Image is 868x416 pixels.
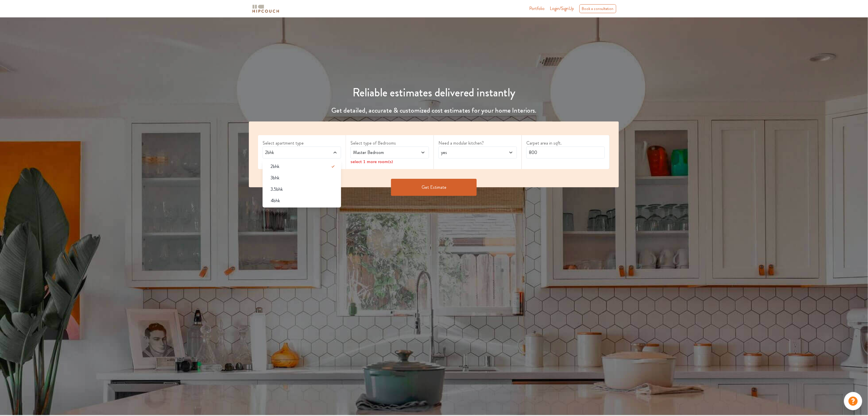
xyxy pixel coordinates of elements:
[391,179,477,196] button: Get Estimate
[271,163,279,170] span: 2bhk
[529,5,545,12] a: Portfolio
[526,140,605,147] label: Carpet area in sqft.
[440,149,495,156] span: yes
[271,197,280,204] span: 4bhk
[148,106,720,115] h4: Get detailed, accurate & customized cost estimates for your home Interiors.
[271,186,283,193] span: 3.5bhk
[251,4,280,14] img: logo-horizontal.svg
[526,147,605,159] input: Enter area sqft
[351,159,429,165] div: select 1 more room(s)
[251,2,280,15] span: logo-horizontal.svg
[550,5,574,12] span: Login/SignUp
[352,149,407,156] span: Master Bedroom
[579,4,616,13] div: Book a consultation
[271,174,279,181] span: 3bhk
[148,86,720,100] h1: Reliable estimates delivered instantly
[351,140,429,147] label: Select type of Bedrooms
[438,140,517,147] label: Need a modular kitchen?
[263,140,341,147] label: Select apartment type
[264,149,319,156] span: 2bhk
